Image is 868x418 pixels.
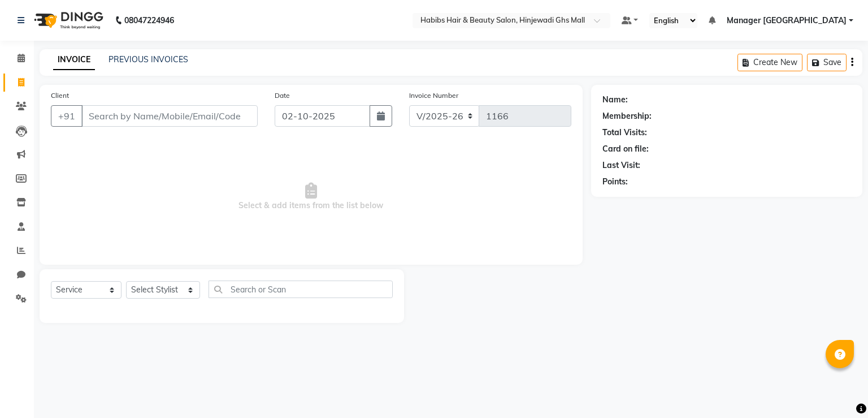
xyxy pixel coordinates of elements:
button: +91 [51,105,83,127]
label: Invoice Number [409,91,458,101]
div: Name: [602,94,628,106]
div: Membership: [602,110,652,122]
span: Manager [GEOGRAPHIC_DATA] [727,15,847,27]
button: Save [807,54,847,71]
label: Date [275,91,290,101]
label: Client [51,91,69,101]
a: PREVIOUS INVOICES [108,54,188,64]
img: logo [29,5,106,36]
div: Card on file: [602,143,649,155]
span: Select & add items from the list below [51,140,571,253]
iframe: chat widget [821,373,857,407]
button: Create New [737,54,802,71]
a: INVOICE [53,50,95,70]
input: Search or Scan [209,281,393,298]
div: Last Visit: [602,160,640,171]
input: Search by Name/Mobile/Email/Code [81,105,258,127]
div: Points: [602,176,628,188]
div: Total Visits: [602,127,647,139]
b: 08047224946 [124,5,174,36]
